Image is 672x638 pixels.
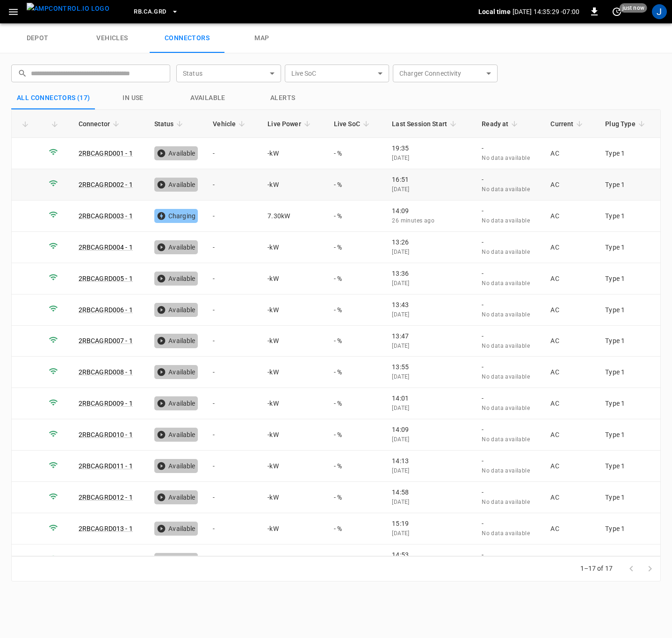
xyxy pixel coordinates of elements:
td: Type 1 [598,294,660,326]
p: - [482,269,535,278]
span: No data available [482,436,530,443]
a: 2RBCAGRD004 - 1 [79,244,133,251]
p: Local time [478,7,511,16]
td: - % [326,263,385,294]
td: - [205,451,260,482]
p: 14:01 [392,394,467,403]
td: - [205,232,260,263]
span: No data available [482,530,530,537]
td: - [205,138,260,169]
td: Type 1 [598,451,660,482]
p: - [482,487,535,497]
div: Available [154,428,198,442]
div: Available [154,334,198,348]
span: Connector [79,118,122,129]
td: - % [326,513,385,545]
p: 14:13 [392,456,467,466]
td: - [205,294,260,326]
td: - kW [260,545,326,576]
p: - [482,237,535,247]
span: No data available [482,311,530,318]
p: - [482,362,535,372]
p: - [482,175,535,184]
span: Plug Type [605,118,647,129]
span: Current [550,118,585,129]
p: 1–17 of 17 [580,564,613,573]
td: AC [543,419,598,451]
div: Available [154,303,198,317]
td: - [205,545,260,576]
td: - % [326,201,385,232]
td: - [205,263,260,294]
span: 26 minutes ago [392,217,434,224]
a: 2RBCAGRD005 - 1 [79,275,133,282]
p: 13:55 [392,362,467,372]
span: Vehicle [213,118,248,129]
td: AC [543,138,598,169]
td: 7.30 kW [260,201,326,232]
div: profile-icon [652,4,667,19]
a: 2RBCAGRD008 - 1 [79,368,133,376]
p: - [482,394,535,403]
td: AC [543,263,598,294]
span: No data available [482,249,530,255]
span: No data available [482,499,530,505]
span: No data available [482,217,530,224]
span: Live Power [267,118,313,129]
span: Live SoC [334,118,372,129]
div: Available [154,272,198,286]
span: [DATE] [392,405,409,411]
td: AC [543,388,598,419]
td: AC [543,451,598,482]
td: Type 1 [598,357,660,388]
a: 2RBCAGRD009 - 1 [79,400,133,407]
td: - % [326,357,385,388]
td: - % [326,482,385,513]
span: No data available [482,343,530,349]
div: Available [154,146,198,160]
p: 15:19 [392,519,467,528]
td: - kW [260,294,326,326]
td: Type 1 [598,263,660,294]
button: in use [96,87,171,109]
td: AC [543,201,598,232]
p: - [482,456,535,466]
td: AC [543,232,598,263]
td: - [205,419,260,451]
div: Available [154,553,198,567]
button: Alerts [246,87,320,109]
a: map [224,23,299,53]
td: Type 1 [598,326,660,357]
span: No data available [482,467,530,474]
div: Available [154,522,198,536]
td: AC [543,513,598,545]
p: - [482,206,535,215]
td: AC [543,294,598,326]
td: - % [326,451,385,482]
td: - kW [260,482,326,513]
a: 2RBCAGRD001 - 1 [79,150,133,157]
span: [DATE] [392,343,409,349]
td: Type 1 [598,388,660,419]
p: 14:09 [392,206,467,215]
div: Available [154,490,198,504]
td: AC [543,326,598,357]
a: 2RBCAGRD013 - 1 [79,525,133,532]
td: - % [326,545,385,576]
td: - % [326,232,385,263]
a: vehicles [75,23,150,53]
td: - kW [260,138,326,169]
div: Available [154,178,198,192]
p: - [482,519,535,528]
td: AC [543,545,598,576]
div: Charging [154,209,198,223]
td: - [205,388,260,419]
a: 2RBCAGRD006 - 1 [79,306,133,314]
button: RB.CA.GRD [130,3,182,21]
td: - [205,482,260,513]
span: No data available [482,373,530,380]
span: No data available [482,280,530,287]
p: [DATE] 14:35:29 -07:00 [513,7,579,16]
td: - [205,201,260,232]
span: [DATE] [392,436,409,443]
